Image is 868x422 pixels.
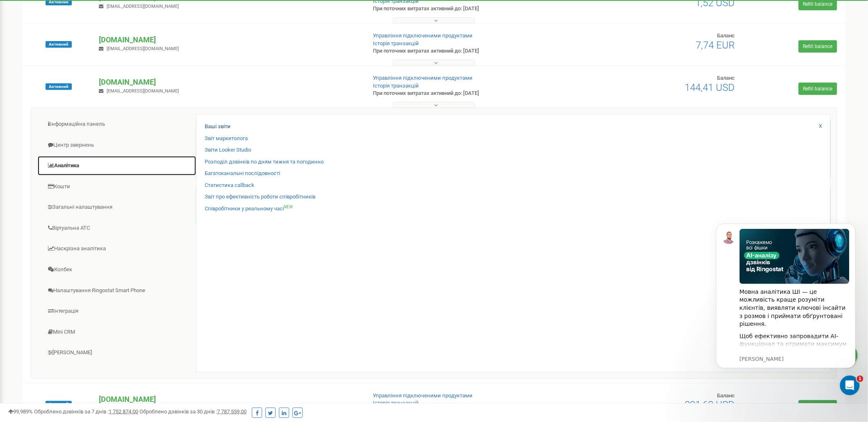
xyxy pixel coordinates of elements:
a: Історія транзакцій [373,40,419,46]
span: 1 [857,376,863,382]
span: Активний [46,83,72,90]
a: Звіт про ефективність роботи співробітників [205,193,315,201]
a: Управління підключеними продуктами [373,75,473,81]
span: 821,62 USD [685,399,735,410]
a: Історія транзакцій [373,400,419,406]
span: 7,74 EUR [696,39,735,51]
p: [DOMAIN_NAME] [99,77,359,88]
p: [DOMAIN_NAME] [99,35,359,45]
a: Кошти [37,177,196,197]
a: Історія транзакцій [373,83,419,89]
a: Колбек [37,260,196,280]
a: Аналiтика [37,156,196,176]
u: 7 787 559,00 [217,408,247,415]
a: Звіти Looker Studio [205,146,251,154]
a: Співробітники у реальному часіNEW [205,205,293,213]
a: Управління підключеними продуктами [373,32,473,39]
p: При поточних витратах активний до: [DATE] [373,90,566,97]
a: Налаштування Ringostat Smart Phone [37,281,196,301]
a: Розподіл дзвінків по дням тижня та погодинно [205,158,324,166]
span: Баланс [717,75,735,81]
p: [DOMAIN_NAME] [99,394,359,405]
span: Баланс [717,32,735,39]
span: Активний [46,41,72,48]
a: X [819,122,822,130]
iframe: Intercom live chat [840,376,860,395]
a: Інтеграція [37,301,196,321]
a: Центр звернень [37,135,196,155]
span: [EMAIL_ADDRESS][DOMAIN_NAME] [107,4,179,9]
a: Віртуальна АТС [37,218,196,238]
iframe: Intercom notifications повідомлення [704,211,868,400]
sup: NEW [284,205,293,209]
a: Наскрізна аналітика [37,239,196,259]
span: Активний [46,401,72,408]
a: Refill balance [799,40,837,53]
a: [PERSON_NAME] [37,343,196,363]
span: 144,41 USD [685,82,735,93]
a: Багатоканальні послідовності [205,170,280,178]
a: Звіт маркетолога [205,135,248,143]
p: При поточних витратах активний до: [DATE] [373,5,566,13]
span: Оброблено дзвінків за 7 днів : [34,408,138,415]
span: Оброблено дзвінків за 30 днів : [139,408,247,415]
u: 1 752 874,00 [109,408,138,415]
a: Refill balance [799,83,837,95]
span: [EMAIL_ADDRESS][DOMAIN_NAME] [107,88,179,94]
span: [EMAIL_ADDRESS][DOMAIN_NAME] [107,46,179,51]
span: 99,989% [8,408,33,415]
a: Управління підключеними продуктами [373,392,473,399]
p: При поточних витратах активний до: [DATE] [373,47,566,55]
a: Статистика callback [205,182,254,189]
a: Ваші звіти [205,123,231,131]
a: Mini CRM [37,322,196,342]
a: Інформаційна панель [37,114,196,134]
a: Refill balance [799,400,837,413]
a: Загальні налаштування [37,197,196,217]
